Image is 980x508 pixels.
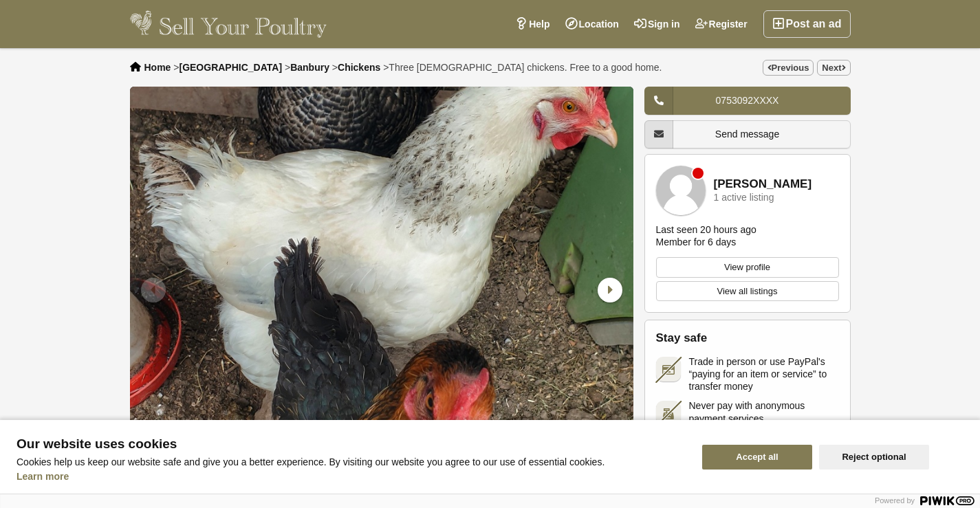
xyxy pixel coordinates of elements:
div: Previous slide [137,272,173,308]
a: View all listings [656,281,839,302]
a: Banbury [290,62,329,73]
img: Sell Your Poultry [130,10,327,38]
img: Richard [656,166,706,215]
a: View profile [656,257,839,278]
span: Three [DEMOGRAPHIC_DATA] chickens. Free to a good home. [389,62,662,73]
h2: Stay safe [656,331,839,345]
a: Learn more [17,471,69,482]
a: Location [558,10,627,38]
p: Cookies help us keep our website safe and give you a better experience. By visiting our website y... [17,456,686,467]
a: Chickens [338,62,380,73]
div: Member is offline [693,168,704,179]
a: Home [144,62,171,73]
li: > [383,62,662,73]
li: > [332,62,380,73]
span: Never pay with anonymous payment services [689,399,839,424]
span: 0753092XXXX [716,95,779,106]
a: Sign in [627,10,688,38]
div: Next slide [591,272,627,308]
a: [PERSON_NAME] [714,178,812,191]
a: Next [817,60,850,76]
button: Reject optional [819,445,929,470]
a: 0753092XXXX [644,87,851,115]
span: Trade in person or use PayPal's “paying for an item or service” to transfer money [689,355,839,393]
div: 1 active listing [714,192,774,203]
a: Previous [763,60,814,76]
button: Accept all [702,445,812,470]
div: Last seen 20 hours ago [656,223,756,236]
span: Our website uses cookies [17,437,686,451]
a: Send message [644,120,851,148]
li: > [173,62,282,73]
a: Post an ad [763,10,851,38]
li: 1 / 2 [130,87,633,494]
a: Register [688,10,755,38]
li: > [285,62,329,73]
img: Three 1 year old chickens. Free to a good home. - 1/2 [130,87,633,494]
span: Powered by [875,496,915,505]
a: [GEOGRAPHIC_DATA] [179,62,282,73]
a: Help [508,10,557,38]
span: Send message [715,129,779,140]
div: Member for 6 days [656,236,737,248]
